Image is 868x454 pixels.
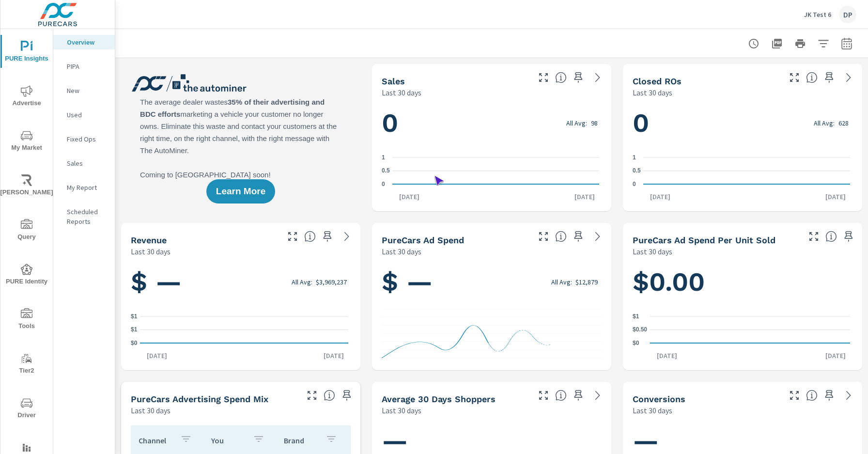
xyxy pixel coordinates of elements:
h5: PureCars Ad Spend Per Unit Sold [633,235,775,245]
text: $1 [131,327,138,333]
span: Learn More [216,187,265,196]
a: See more details in report [339,229,355,244]
span: PURE Identity [3,264,50,287]
p: PIPA [67,62,107,71]
p: Last 30 days [131,246,170,257]
button: Learn More [206,179,275,204]
button: Make Fullscreen [787,388,802,403]
text: $0 [633,340,639,346]
p: Overview [67,37,107,47]
span: [PERSON_NAME] [3,174,50,198]
span: Number of Repair Orders Closed by the selected dealership group over the selected time range. [So... [806,72,818,83]
p: Scheduled Reports [67,207,107,226]
div: Scheduled Reports [53,204,115,229]
p: [DATE] [392,192,426,202]
span: Advertise [3,85,50,109]
text: 1 [382,154,385,161]
h1: $ — [382,266,602,298]
p: All Avg: [551,278,572,286]
p: Last 30 days [382,405,421,416]
span: Save this to your personalized report [821,70,837,85]
span: This table looks at how you compare to the amount of budget you spend per channel as opposed to y... [324,390,335,401]
p: 628 [838,119,849,127]
p: JK Test 6 [804,10,831,19]
a: See more details in report [590,70,605,85]
p: You [211,436,245,445]
a: See more details in report [590,388,605,403]
p: Last 30 days [633,246,672,257]
p: $3,969,237 [316,278,347,286]
h5: Average 30 Days Shoppers [382,394,496,404]
span: PURE Insights [3,41,50,64]
button: Apply Filters [814,34,833,53]
p: Last 30 days [633,87,672,98]
p: [DATE] [819,192,852,202]
p: 98 [591,119,598,127]
div: PIPA [53,59,115,74]
h1: 0 [382,107,602,140]
text: 0.5 [633,168,641,174]
span: Total cost of media for all PureCars channels for the selected dealership group over the selected... [555,231,567,242]
text: 0 [633,181,636,188]
button: Make Fullscreen [536,70,551,85]
p: All Avg: [566,119,587,127]
h5: PureCars Advertising Spend Mix [131,394,268,404]
button: Make Fullscreen [787,70,802,85]
button: Print Report [790,34,810,53]
span: Tier2 [3,353,50,376]
p: Brand [284,436,318,445]
p: Last 30 days [131,405,170,416]
div: Overview [53,35,115,49]
span: Save this to your personalized report [571,229,586,244]
p: [DATE] [650,351,684,360]
p: Last 30 days [382,87,421,98]
div: Sales [53,156,115,171]
a: See more details in report [841,388,856,403]
span: Total sales revenue over the selected date range. [Source: This data is sourced from the dealer’s... [304,231,316,242]
div: Fixed Ops [53,132,115,146]
p: Channel [139,436,172,445]
div: New [53,83,115,98]
p: [DATE] [140,351,174,360]
h5: Closed ROs [633,76,682,86]
p: [DATE] [643,192,677,202]
span: The number of dealer-specified goals completed by a visitor. [Source: This data is provided by th... [806,390,818,401]
span: Save this to your personalized report [339,388,355,403]
button: Make Fullscreen [806,229,821,244]
span: Query [3,219,50,243]
text: 0 [382,181,385,188]
p: $12,879 [575,278,598,286]
p: All Avg: [292,278,312,286]
span: Save this to your personalized report [571,70,586,85]
button: Make Fullscreen [304,388,320,403]
text: 0.5 [382,168,390,174]
span: Tools [3,308,50,332]
button: Make Fullscreen [536,229,551,244]
a: See more details in report [841,70,856,85]
div: DP [839,6,856,23]
div: Used [53,108,115,122]
text: $1 [633,313,639,320]
p: [DATE] [317,351,351,360]
h1: $0.00 [633,266,852,298]
span: Driver [3,397,50,421]
button: Select Date Range [837,34,856,53]
h5: Revenue [131,235,167,245]
p: My Report [67,183,107,192]
text: $1 [131,313,138,320]
text: 1 [633,154,636,161]
h5: Sales [382,76,405,86]
span: Save this to your personalized report [571,388,586,403]
a: See more details in report [590,229,605,244]
span: Save this to your personalized report [841,229,856,244]
h5: Conversions [633,394,685,404]
span: My Market [3,130,50,154]
span: Average cost of advertising per each vehicle sold at the dealer over the selected date range. The... [825,231,837,242]
div: My Report [53,180,115,195]
p: New [67,86,107,95]
p: Sales [67,158,107,168]
text: $0 [131,340,138,346]
p: All Avg: [814,119,835,127]
p: [DATE] [819,351,852,360]
p: Last 30 days [382,246,421,257]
